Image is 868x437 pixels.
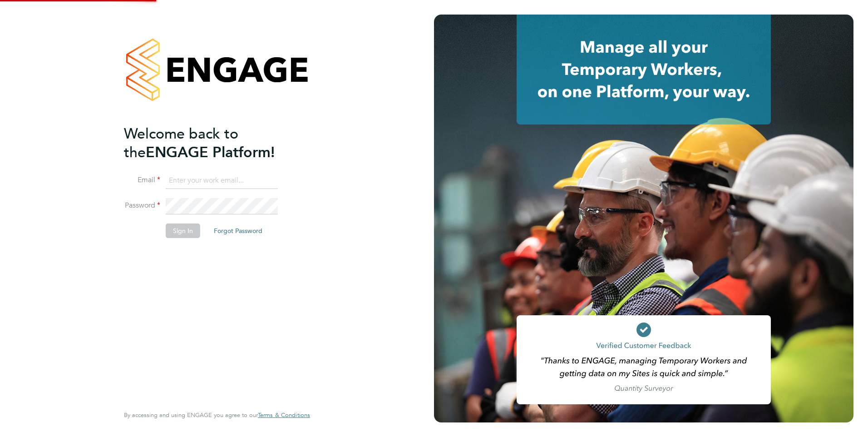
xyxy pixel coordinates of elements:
span: Welcome back to the [124,125,238,161]
a: Terms & Conditions [258,412,310,419]
label: Password [124,201,160,210]
span: By accessing and using ENGAGE you agree to our [124,411,310,419]
button: Forgot Password [207,223,270,238]
label: Email [124,175,160,185]
h2: ENGAGE Platform! [124,124,301,162]
button: Sign In [166,223,200,238]
input: Enter your work email... [166,173,278,189]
